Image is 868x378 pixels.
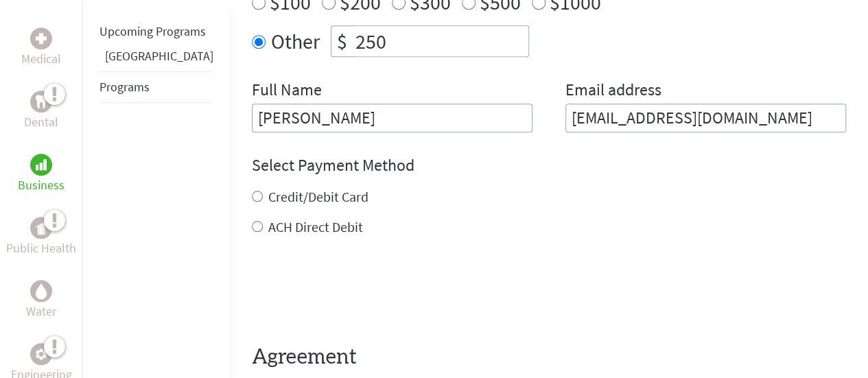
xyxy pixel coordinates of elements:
[252,264,460,318] iframe: reCAPTCHA
[252,104,532,132] input: Enter Full Name
[36,283,47,298] img: Water
[353,26,528,56] input: Enter Amount
[36,221,47,235] img: Public Health
[30,280,52,302] div: Water
[26,280,56,321] a: WaterWater
[99,71,213,103] li: Programs
[105,48,213,64] a: [GEOGRAPHIC_DATA]
[252,154,846,176] h4: Select Payment Method
[6,239,76,258] p: Public Health
[24,91,58,132] a: DentalDental
[99,47,213,71] li: Panama
[268,188,368,205] label: Credit/Debit Card
[271,25,320,57] label: Other
[36,33,47,44] img: Medical
[99,79,150,95] a: Programs
[30,217,52,239] div: Public Health
[99,16,213,47] li: Upcoming Programs
[6,217,76,258] a: Public HealthPublic Health
[331,26,353,56] div: $
[18,176,64,195] p: Business
[30,154,52,176] div: Business
[268,218,363,235] label: ACH Direct Debit
[36,349,47,359] img: Engineering
[18,154,64,195] a: BusinessBusiness
[565,79,661,104] label: Email address
[36,95,47,108] img: Dental
[21,27,61,69] a: MedicalMedical
[36,159,47,170] img: Business
[565,104,846,132] input: Your Email
[252,345,846,370] h4: Agreement
[30,343,52,365] div: Engineering
[30,27,52,49] div: Medical
[30,91,52,113] div: Dental
[24,113,58,132] p: Dental
[252,79,322,104] label: Full Name
[26,302,56,321] p: Water
[99,23,206,39] a: Upcoming Programs
[21,49,61,69] p: Medical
